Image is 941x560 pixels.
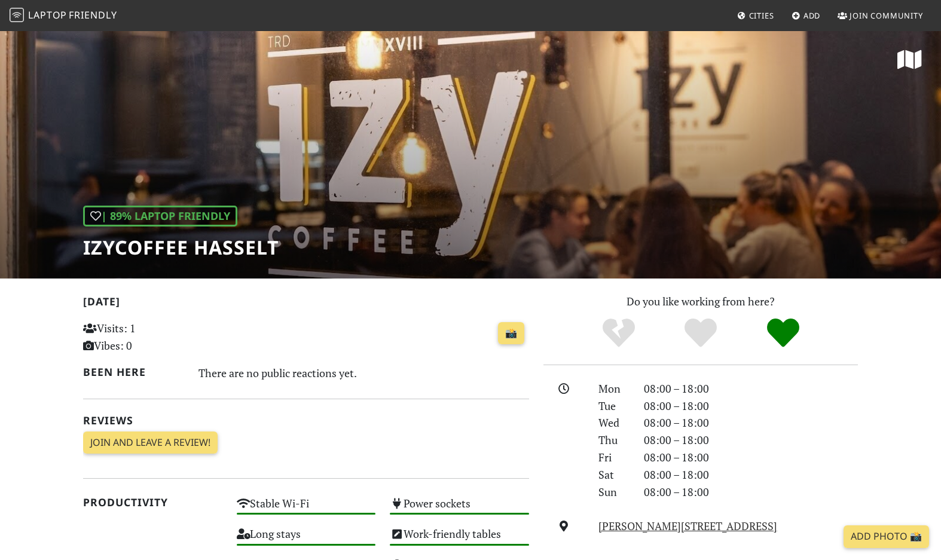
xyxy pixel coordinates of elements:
[591,397,637,415] div: Tue
[83,496,222,509] h2: Productivity
[198,363,530,382] div: There are no public reactions yet.
[787,5,826,26] a: Add
[591,484,637,501] div: Sun
[28,8,67,22] span: Laptop
[833,5,928,26] a: Join Community
[498,322,524,345] a: 📸
[578,317,660,350] div: No
[659,317,742,350] div: Yes
[83,236,279,259] h1: IzyCoffee Hasselt
[637,380,865,397] div: 08:00 – 18:00
[591,380,637,397] div: Mon
[83,295,529,313] h2: [DATE]
[637,466,865,484] div: 08:00 – 18:00
[591,466,637,484] div: Sat
[69,8,117,22] span: Friendly
[383,524,536,555] div: Work-friendly tables
[230,524,383,555] div: Long stays
[749,10,774,21] span: Cities
[591,414,637,432] div: Wed
[83,414,529,427] h2: Reviews
[637,414,865,432] div: 08:00 – 18:00
[637,397,865,415] div: 08:00 – 18:00
[850,10,923,21] span: Join Community
[83,320,222,354] p: Visits: 1 Vibes: 0
[83,432,218,454] a: Join and leave a review!
[598,519,777,533] a: [PERSON_NAME][STREET_ADDRESS]
[83,366,184,378] h2: Been here
[844,525,929,548] a: Add Photo 📸
[383,494,536,524] div: Power sockets
[591,432,637,449] div: Thu
[10,5,117,26] a: LaptopFriendly LaptopFriendly
[803,10,821,21] span: Add
[732,5,779,26] a: Cities
[230,494,383,524] div: Stable Wi-Fi
[83,206,237,227] div: | 89% Laptop Friendly
[637,484,865,501] div: 08:00 – 18:00
[637,449,865,466] div: 08:00 – 18:00
[637,432,865,449] div: 08:00 – 18:00
[10,8,24,22] img: LaptopFriendly
[742,317,824,350] div: Definitely!
[591,449,637,466] div: Fri
[543,293,858,310] p: Do you like working from here?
